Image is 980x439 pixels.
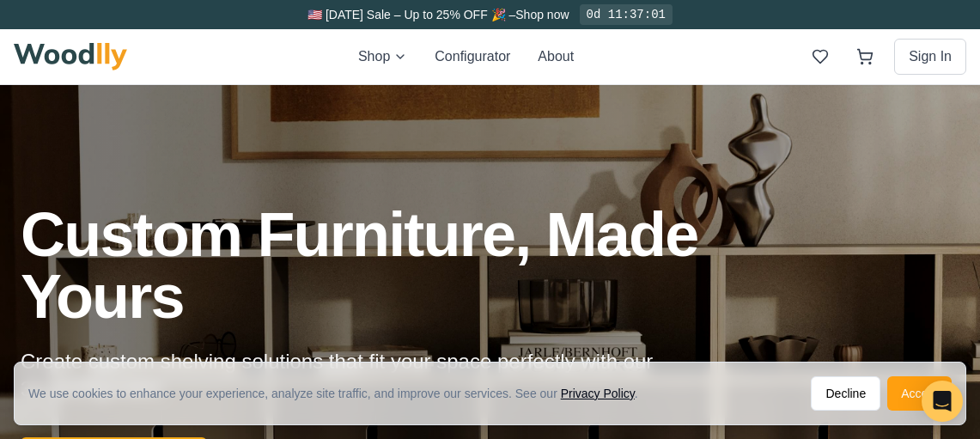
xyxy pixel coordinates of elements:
[887,376,952,411] button: Accept
[811,376,880,411] button: Decline
[21,348,680,403] p: Create custom shelving solutions that fit your space perfectly with our 3D configurator.
[358,46,407,67] button: Shop
[894,39,966,75] button: Sign In
[307,8,515,21] span: 🇺🇸 [DATE] Sale – Up to 25% OFF 🎉 –
[14,43,127,70] img: Woodlly
[922,381,963,422] div: Open Intercom Messenger
[435,46,510,67] button: Configurator
[28,385,652,402] div: We use cookies to enhance your experience, analyze site traffic, and improve our services. See our .
[538,46,574,67] button: About
[580,4,673,25] div: 0d 11:37:01
[515,8,569,21] a: Shop now
[561,387,635,400] a: Privacy Policy
[21,204,790,327] h1: Custom Furniture, Made Yours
